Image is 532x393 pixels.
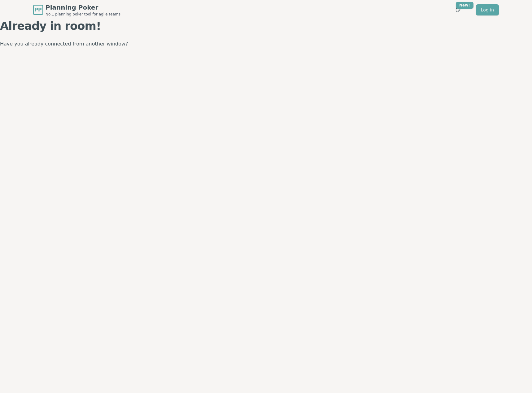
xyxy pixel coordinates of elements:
span: No.1 planning poker tool for agile teams [46,12,120,17]
span: PP [34,6,41,14]
button: New! [452,4,464,15]
div: New! [456,2,473,9]
a: PPPlanning PokerNo.1 planning poker tool for agile teams [33,3,120,17]
span: Planning Poker [46,3,120,12]
a: Log in [476,4,499,15]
